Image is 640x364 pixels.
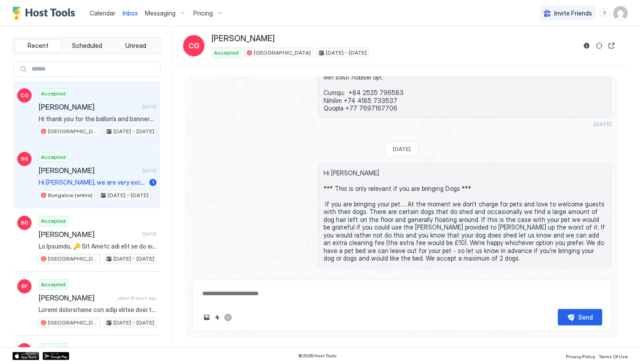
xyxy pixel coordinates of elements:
span: [GEOGRAPHIC_DATA] [48,255,98,263]
span: CG [20,91,29,99]
span: [GEOGRAPHIC_DATA] [48,127,98,135]
span: Accepted [214,49,239,57]
span: [DATE] - [DATE] [108,191,148,199]
button: Send [558,309,602,325]
span: Privacy Policy [566,354,595,359]
span: Hi [PERSON_NAME] *** This is only relevant if you are bringing Dogs *** If you are bringing your ... [324,169,606,262]
a: Privacy Policy [566,351,595,360]
button: Sync reservation [594,40,604,51]
button: Upload image [201,312,212,323]
span: Accepted [41,217,66,225]
span: [PERSON_NAME] [212,34,275,44]
span: Invite Friends [554,9,592,17]
span: Messaging [145,9,176,17]
button: Unread [112,40,159,52]
span: Scheduled [72,42,102,50]
button: Quick reply [212,312,223,323]
span: Terms Of Use [599,354,628,359]
span: [GEOGRAPHIC_DATA] [48,319,98,327]
div: Send [578,313,593,322]
span: CG [188,40,200,51]
span: [DATE] [594,121,612,127]
span: [DATE] - [DATE] [113,127,154,135]
a: Inbox [123,8,138,18]
span: [DATE] - [DATE] [113,319,154,327]
a: Google Play Store [43,352,69,360]
span: Hi [PERSON_NAME], we are very excited to be staying with you next weekend. It’s my friend’s surpr... [39,178,146,186]
span: © 2025 Host Tools [298,353,337,359]
a: Calendar [90,8,116,18]
span: [DATE] [142,104,156,110]
span: Unread [125,42,146,50]
button: ChatGPT Auto Reply [223,312,233,323]
span: [PERSON_NAME] [39,293,114,302]
span: Lo Ipsumdo, 🔑 Sit Ametc adi elit se do eiu tempori utla et dol magn. Ali enim ad 5024 🚗 Minimve Q... [39,242,156,250]
span: Recent [28,42,48,50]
span: Accepted [41,344,66,352]
a: App Store [12,352,39,360]
span: [GEOGRAPHIC_DATA] [254,49,311,57]
span: [DATE] - [DATE] [113,255,154,263]
span: Inbox [123,9,138,17]
span: [PERSON_NAME] [39,103,139,111]
a: Terms Of Use [599,351,628,360]
span: SS [21,155,28,163]
span: [DATE] [142,231,156,237]
button: Recent [15,40,62,52]
span: [DATE] [142,168,156,174]
span: BD [21,219,28,227]
span: Accepted [41,90,66,98]
div: User profile [613,6,628,20]
a: Host Tools Logo [12,7,79,20]
div: menu [599,8,610,19]
span: Bungalow (entire) [48,191,92,199]
span: [DATE] [393,146,411,152]
span: [PERSON_NAME] [39,230,139,239]
button: Scheduled [64,40,111,52]
span: Loremi dolorsitame con adip elitse doei te Incidid Utlabore. Etdoloremagn Aliq - Enimadm 80 venia... [39,306,156,314]
input: Input Field [28,62,160,77]
span: Accepted [41,153,66,161]
span: Accepted [41,281,66,289]
span: Pricing [193,9,213,17]
div: tab-group [12,37,161,54]
span: [PERSON_NAME] [39,166,139,175]
button: Open reservation [606,40,617,51]
span: Calendar [90,9,116,17]
span: 1 [152,179,154,186]
span: RS [21,346,28,354]
span: Hi thank you for the ballon’s and banners! We had a lovely stay :) [39,115,156,123]
button: Reservation information [581,40,592,51]
span: about 18 hours ago [117,295,156,301]
span: EF [21,282,28,290]
span: [DATE] - [DATE] [326,49,367,57]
